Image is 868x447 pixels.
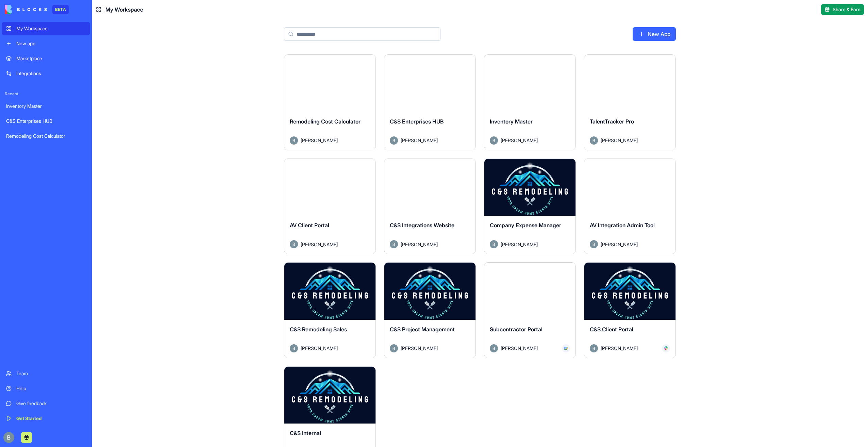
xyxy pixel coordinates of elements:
[601,137,638,144] span: [PERSON_NAME]
[501,137,538,144] span: [PERSON_NAME]
[16,415,86,422] div: Get Started
[290,344,298,352] img: Avatar
[3,432,14,443] img: ACg8ocIug40qN1SCXJiinWdltW7QsPxROn8ZAVDlgOtPD8eQfXIZmw=s96-c
[2,412,90,425] a: Get Started
[601,241,638,248] span: [PERSON_NAME]
[2,367,90,380] a: Team
[290,136,298,145] img: Avatar
[2,99,90,113] a: Inventory Master
[52,5,69,14] div: BETA
[5,5,47,14] img: logo
[284,262,376,358] a: C&S Remodeling SalesAvatar[PERSON_NAME]
[284,159,376,254] a: AV Client PortalAvatar[PERSON_NAME]
[290,326,347,333] span: C&S Remodeling Sales
[490,222,561,229] span: Company Expense Manager
[390,344,398,352] img: Avatar
[16,40,86,47] div: New app
[390,240,398,248] img: Avatar
[384,262,476,358] a: C&S Project ManagementAvatar[PERSON_NAME]
[290,430,321,436] span: C&S Internal
[490,344,498,352] img: Avatar
[16,70,86,77] div: Integrations
[490,240,498,248] img: Avatar
[401,137,438,144] span: [PERSON_NAME]
[584,262,676,358] a: C&S Client PortalAvatar[PERSON_NAME]
[390,326,455,333] span: C&S Project Management
[2,397,90,410] a: Give feedback
[590,222,655,229] span: AV Integration Admin Tool
[484,159,576,254] a: Company Expense ManagerAvatar[PERSON_NAME]
[2,52,90,65] a: Marketplace
[490,118,533,125] span: Inventory Master
[6,133,86,139] div: Remodeling Cost Calculator
[401,241,438,248] span: [PERSON_NAME]
[490,326,542,333] span: Subcontractor Portal
[16,55,86,62] div: Marketplace
[2,67,90,80] a: Integrations
[16,25,86,32] div: My Workspace
[290,118,361,125] span: Remodeling Cost Calculator
[2,22,90,35] a: My Workspace
[2,382,90,395] a: Help
[384,159,476,254] a: C&S Integrations WebsiteAvatar[PERSON_NAME]
[16,400,86,407] div: Give feedback
[501,241,538,248] span: [PERSON_NAME]
[301,137,338,144] span: [PERSON_NAME]
[105,5,143,14] span: My Workspace
[2,37,90,50] a: New app
[584,159,676,254] a: AV Integration Admin ToolAvatar[PERSON_NAME]
[2,129,90,143] a: Remodeling Cost Calculator
[833,6,861,13] span: Share & Earn
[590,344,598,352] img: Avatar
[601,345,638,352] span: [PERSON_NAME]
[390,118,444,125] span: C&S Enterprises HUB
[5,5,69,14] a: BETA
[384,54,476,150] a: C&S Enterprises HUBAvatar[PERSON_NAME]
[590,118,634,125] span: TalentTracker Pro
[6,118,86,125] div: C&S Enterprises HUB
[390,222,454,229] span: C&S Integrations Website
[16,370,86,377] div: Team
[401,345,438,352] span: [PERSON_NAME]
[301,345,338,352] span: [PERSON_NAME]
[590,136,598,145] img: Avatar
[501,345,538,352] span: [PERSON_NAME]
[590,240,598,248] img: Avatar
[284,54,376,150] a: Remodeling Cost CalculatorAvatar[PERSON_NAME]
[590,326,633,333] span: C&S Client Portal
[633,27,676,41] a: New App
[16,385,86,392] div: Help
[301,241,338,248] span: [PERSON_NAME]
[564,346,568,350] img: GCal_x6vdih.svg
[584,54,676,150] a: TalentTracker ProAvatar[PERSON_NAME]
[290,222,329,229] span: AV Client Portal
[390,136,398,145] img: Avatar
[2,91,90,97] span: Recent
[484,54,576,150] a: Inventory MasterAvatar[PERSON_NAME]
[290,240,298,248] img: Avatar
[664,346,668,350] img: Slack_i955cf.svg
[821,4,864,15] button: Share & Earn
[6,103,86,110] div: Inventory Master
[484,262,576,358] a: Subcontractor PortalAvatar[PERSON_NAME]
[490,136,498,145] img: Avatar
[2,114,90,128] a: C&S Enterprises HUB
